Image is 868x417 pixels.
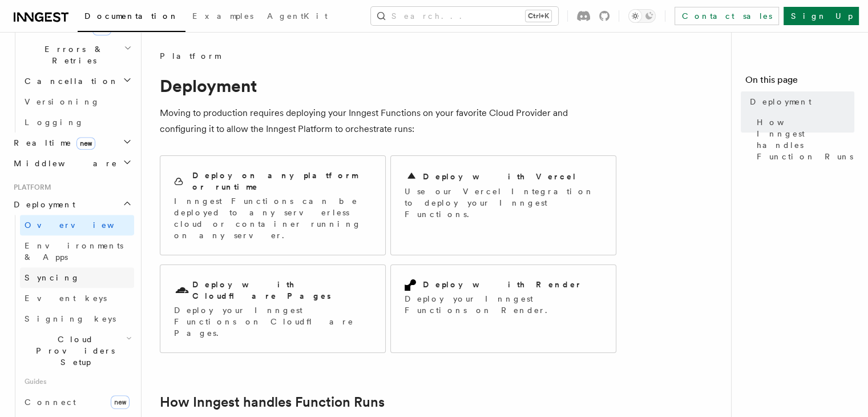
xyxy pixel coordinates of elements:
[20,215,134,235] a: Overview
[267,11,328,21] span: AgentKit
[390,264,616,353] a: Deploy with RenderDeploy your Inngest Functions on Render.
[757,117,854,162] span: How Inngest handles Function Runs
[185,3,260,31] a: Examples
[25,294,107,303] span: Event keys
[84,11,179,21] span: Documentation
[192,11,253,21] span: Examples
[9,137,95,149] span: Realtime
[160,394,385,410] a: How Inngest handles Function Runs
[423,171,577,182] h2: Deploy with Vercel
[371,7,558,25] button: Search...Ctrl+K
[9,133,134,153] button: Realtimenew
[160,105,616,137] p: Moving to production requires deploying your Inngest Functions on your favorite Cloud Provider an...
[160,264,386,353] a: Deploy with Cloudflare PagesDeploy your Inngest Functions on Cloudflare Pages.
[675,7,779,25] a: Contact sales
[390,155,616,255] a: Deploy with VercelUse our Vercel Integration to deploy your Inngest Functions.
[174,283,190,299] svg: Cloudflare
[20,372,134,391] span: Guides
[20,288,134,308] a: Event keys
[784,7,859,25] a: Sign Up
[20,308,134,329] a: Signing keys
[160,75,616,96] h1: Deployment
[20,391,134,414] a: Connectnew
[25,398,76,407] span: Connect
[78,3,185,32] a: Documentation
[25,273,80,282] span: Syncing
[174,304,372,339] p: Deploy your Inngest Functions on Cloudflare Pages.
[25,314,116,323] span: Signing keys
[9,183,51,192] span: Platform
[20,329,134,372] button: Cloud Providers Setup
[160,50,220,62] span: Platform
[405,293,602,316] p: Deploy your Inngest Functions on Render.
[160,155,386,255] a: Deploy on any platform or runtimeInngest Functions can be deployed to any serverless cloud or con...
[20,235,134,267] a: Environments & Apps
[174,195,372,241] p: Inngest Functions can be deployed to any serverless cloud or container running on any server.
[9,199,75,210] span: Deployment
[20,75,119,87] span: Cancellation
[9,158,118,169] span: Middleware
[9,153,134,174] button: Middleware
[111,395,130,409] span: new
[260,3,334,31] a: AgentKit
[405,186,602,220] p: Use our Vercel Integration to deploy your Inngest Functions.
[745,73,854,91] h4: On this page
[76,137,95,150] span: new
[25,118,84,127] span: Logging
[526,10,551,22] kbd: Ctrl+K
[25,241,123,262] span: Environments & Apps
[752,112,854,167] a: How Inngest handles Function Runs
[20,267,134,288] a: Syncing
[745,91,854,112] a: Deployment
[750,96,812,107] span: Deployment
[20,334,126,368] span: Cloud Providers Setup
[20,71,134,91] button: Cancellation
[192,170,372,193] h2: Deploy on any platform or runtime
[25,97,100,106] span: Versioning
[423,279,582,290] h2: Deploy with Render
[9,194,134,215] button: Deployment
[20,112,134,133] a: Logging
[20,43,124,66] span: Errors & Retries
[20,91,134,112] a: Versioning
[20,39,134,71] button: Errors & Retries
[628,9,656,23] button: Toggle dark mode
[25,220,142,230] span: Overview
[192,279,372,302] h2: Deploy with Cloudflare Pages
